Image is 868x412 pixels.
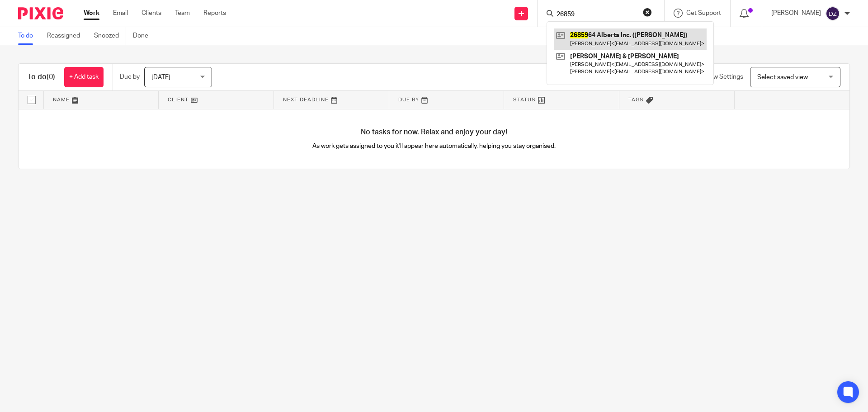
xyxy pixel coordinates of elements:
a: Reassigned [47,27,87,45]
span: Tags [628,97,644,102]
h4: No tasks for now. Relax and enjoy your day! [19,128,849,137]
a: Work [84,9,99,18]
p: As work gets assigned to you it'll appear here automatically, helping you stay organised. [226,142,642,151]
input: Search [556,11,637,19]
p: Due by [120,72,140,81]
a: Reports [203,9,226,18]
span: Select saved view [757,74,808,81]
a: Snoozed [94,27,126,45]
a: Team [175,9,190,18]
button: Clear [643,8,652,17]
span: (0) [47,73,55,81]
span: [DATE] [151,74,170,81]
a: Done [133,27,155,45]
a: + Add task [64,67,104,87]
p: [PERSON_NAME] [771,9,821,18]
h1: To do [28,72,55,82]
span: View Settings [704,74,743,80]
img: svg%3E [826,6,840,21]
a: Clients [142,9,161,18]
img: Pixie [18,7,63,19]
a: Email [113,9,128,18]
a: To do [18,27,40,45]
span: Get Support [686,10,721,16]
